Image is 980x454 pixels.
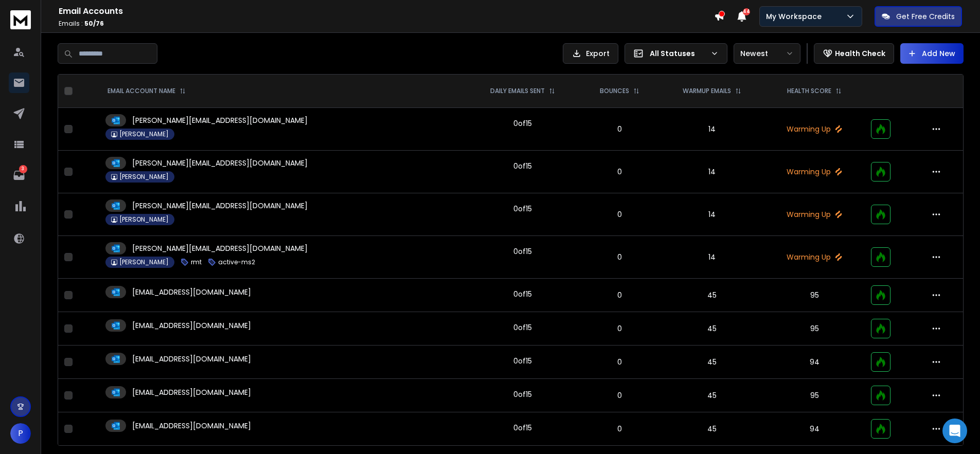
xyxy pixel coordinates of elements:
[734,43,800,64] button: Newest
[586,424,652,434] p: 0
[132,201,308,211] p: [PERSON_NAME][EMAIL_ADDRESS][DOMAIN_NAME]
[900,43,964,64] button: Add New
[586,252,652,262] p: 0
[659,236,764,279] td: 14
[513,246,532,257] div: 0 of 15
[10,423,31,444] button: P
[119,215,169,224] p: [PERSON_NAME]
[743,8,750,15] span: 44
[132,158,308,168] p: [PERSON_NAME][EMAIL_ADDRESS][DOMAIN_NAME]
[119,258,169,266] p: [PERSON_NAME]
[659,312,764,346] td: 45
[659,346,764,379] td: 45
[59,5,714,17] h1: Email Accounts
[764,279,864,312] td: 95
[563,43,618,64] button: Export
[586,209,652,220] p: 0
[659,279,764,312] td: 45
[490,87,545,95] p: DAILY EMAILS SENT
[513,204,532,214] div: 0 of 15
[132,421,251,431] p: [EMAIL_ADDRESS][DOMAIN_NAME]
[108,87,186,95] div: EMAIL ACCOUNT NAME
[513,356,532,366] div: 0 of 15
[683,87,731,95] p: WARMUP EMAILS
[119,130,169,138] p: [PERSON_NAME]
[659,193,764,236] td: 14
[771,209,858,220] p: Warming Up
[896,11,955,22] p: Get Free Credits
[19,165,27,173] p: 3
[513,161,532,171] div: 0 of 15
[132,320,251,331] p: [EMAIL_ADDRESS][DOMAIN_NAME]
[650,48,706,59] p: All Statuses
[771,124,858,134] p: Warming Up
[513,289,532,299] div: 0 of 15
[10,10,31,29] img: logo
[659,412,764,446] td: 45
[764,379,864,412] td: 95
[659,151,764,193] td: 14
[600,87,629,95] p: BOUNCES
[513,423,532,433] div: 0 of 15
[513,389,532,399] div: 0 of 15
[942,419,967,443] div: Open Intercom Messenger
[513,118,532,129] div: 0 of 15
[771,167,858,177] p: Warming Up
[132,354,251,364] p: [EMAIL_ADDRESS][DOMAIN_NAME]
[218,258,255,266] p: active-ms2
[659,379,764,412] td: 45
[84,19,104,28] span: 50 / 76
[586,167,652,177] p: 0
[586,323,652,334] p: 0
[764,312,864,346] td: 95
[764,346,864,379] td: 94
[119,173,169,181] p: [PERSON_NAME]
[771,252,858,262] p: Warming Up
[586,390,652,401] p: 0
[132,243,308,253] p: [PERSON_NAME][EMAIL_ADDRESS][DOMAIN_NAME]
[835,48,885,59] p: Health Check
[9,165,29,186] a: 3
[659,108,764,151] td: 14
[764,412,864,446] td: 94
[787,87,831,95] p: HEALTH SCORE
[586,290,652,300] p: 0
[132,387,251,397] p: [EMAIL_ADDRESS][DOMAIN_NAME]
[132,115,308,125] p: [PERSON_NAME][EMAIL_ADDRESS][DOMAIN_NAME]
[513,322,532,333] div: 0 of 15
[766,11,826,22] p: My Workspace
[586,124,652,134] p: 0
[586,357,652,367] p: 0
[814,43,894,64] button: Health Check
[132,287,251,297] p: [EMAIL_ADDRESS][DOMAIN_NAME]
[59,20,714,28] p: Emails :
[875,6,962,27] button: Get Free Credits
[191,258,202,266] p: rmt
